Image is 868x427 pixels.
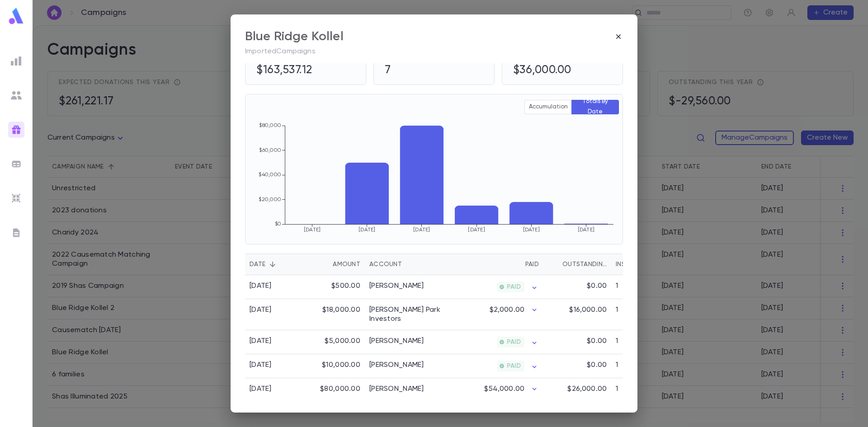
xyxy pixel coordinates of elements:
div: Paid [455,253,543,275]
button: Sort [548,257,562,272]
button: Accumulation [524,100,572,114]
img: reports_grey.c525e4749d1bce6a11f5fe2a8de1b229.svg [11,56,22,66]
img: letters_grey.7941b92b52307dd3b8a917253454ce1c.svg [11,227,22,238]
div: $80,000.00 [306,378,365,400]
p: $2,000.00 [490,305,524,314]
img: imports_grey.530a8a0e642e233f2baf0ef88e8c9fcb.svg [11,193,22,204]
div: Outstanding [562,253,607,275]
tspan: $80,000 [259,122,281,128]
div: Paid [525,253,539,275]
p: $54,000.00 [484,385,524,394]
div: Amount [333,253,360,275]
div: 1 [611,330,665,354]
a: [PERSON_NAME] [369,385,424,394]
h5: $36,000.00 [513,64,571,77]
a: [PERSON_NAME] [369,337,424,346]
p: $26,000.00 [567,385,607,394]
h5: $163,537.12 [256,64,312,77]
button: Sort [511,257,525,272]
div: Account [369,253,402,275]
div: $10,000.00 [306,354,365,378]
h5: 7 [385,64,446,77]
img: logo [7,7,25,25]
span: PAID [503,362,524,370]
div: [DATE] [250,282,272,291]
a: [PERSON_NAME] [369,282,424,291]
tspan: [DATE] [523,227,540,233]
a: [PERSON_NAME] Park Investors [369,305,451,324]
p: $16,000.00 [569,305,607,314]
tspan: [DATE] [359,227,375,233]
div: [DATE] [250,337,272,346]
span: PAID [503,283,524,291]
div: $5,000.00 [306,330,365,354]
div: 1 [611,378,665,400]
div: Amount [306,253,365,275]
div: 1 [611,354,665,378]
a: [PERSON_NAME] [369,361,424,370]
div: [DATE] [250,361,272,370]
tspan: [DATE] [304,227,321,233]
div: Account [365,253,455,275]
div: [DATE] [250,385,272,394]
img: campaigns_gradient.17ab1fa96dd0f67c2e976ce0b3818124.svg [11,124,22,135]
p: $0.00 [587,282,607,291]
tspan: $0 [275,221,281,227]
img: students_grey.60c7aba0da46da39d6d829b817ac14fc.svg [11,90,22,101]
tspan: [DATE] [578,227,594,233]
div: Date [250,253,265,275]
button: Totals By Date [571,100,619,114]
p: $0.00 [587,337,607,346]
span: PAID [503,338,524,346]
div: 1 [611,299,665,330]
div: Date [245,253,306,275]
div: Installments [616,253,646,275]
p: ImportedCampaigns [245,47,623,56]
button: Sort [318,257,333,272]
tspan: $20,000 [259,197,281,202]
button: Sort [265,257,280,272]
div: [DATE] [250,305,272,314]
p: $0.00 [587,361,607,370]
tspan: [DATE] [413,227,430,233]
div: Blue Ridge Kollel [245,29,344,44]
tspan: [DATE] [468,227,485,233]
img: batches_grey.339ca447c9d9533ef1741baa751efc33.svg [11,159,22,169]
div: $18,000.00 [306,299,365,330]
tspan: $40,000 [259,172,281,178]
tspan: $60,000 [259,147,281,153]
div: 1 [611,275,665,299]
div: $500.00 [306,275,365,299]
div: Outstanding [543,253,611,275]
button: Sort [402,257,416,272]
div: Installments [611,253,665,275]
